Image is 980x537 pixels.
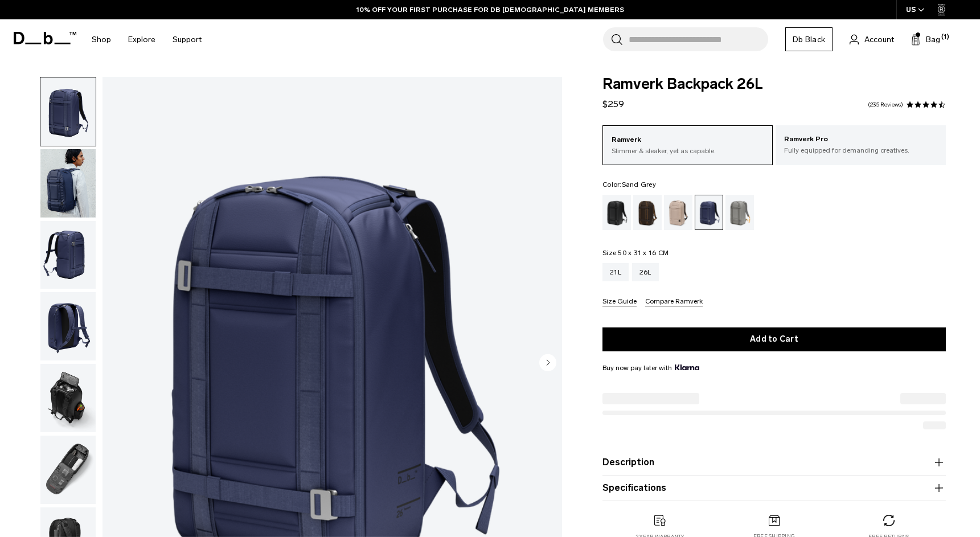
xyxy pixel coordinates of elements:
[602,327,946,351] button: Add to Cart
[128,19,155,60] a: Explore
[40,436,96,504] img: Ramverk Backpack 26L Blue Hour
[40,77,96,146] button: Ramverk Backpack 26L Blue Hour
[40,292,96,361] button: Ramverk Backpack 26L Blue Hour
[784,134,937,145] p: Ramverk Pro
[539,354,556,374] button: Next slide
[40,149,96,218] img: Ramverk Backpack 26L Blue Hour
[602,481,946,495] button: Specifications
[645,298,703,306] button: Compare Ramverk
[40,363,96,433] button: Ramverk Backpack 26L Blue Hour
[695,195,723,230] a: Blue Hour
[612,146,764,156] p: Slimmer & sleaker, yet as capable.
[725,195,754,230] a: Sand Grey
[850,32,894,46] a: Account
[632,263,659,281] a: 26L
[675,364,699,370] img: {"height" => 20, "alt" => "Klarna"}
[356,5,624,15] a: 10% OFF YOUR FIRST PURCHASE FOR DB [DEMOGRAPHIC_DATA] MEMBERS
[92,19,111,60] a: Shop
[784,145,937,155] p: Fully equipped for demanding creatives.
[926,34,940,46] span: Bag
[664,195,692,230] a: Fogbow Beige
[602,195,631,230] a: Black Out
[785,27,833,51] a: Db Black
[633,195,662,230] a: Espresso
[602,456,946,469] button: Description
[602,263,629,281] a: 21L
[40,77,96,146] img: Ramverk Backpack 26L Blue Hour
[602,77,946,92] span: Ramverk Backpack 26L
[602,249,669,256] legend: Size:
[40,435,96,505] button: Ramverk Backpack 26L Blue Hour
[602,298,637,306] button: Size Guide
[602,181,656,188] legend: Color:
[868,102,903,108] a: 235 reviews
[40,364,96,432] img: Ramverk Backpack 26L Blue Hour
[864,34,894,46] span: Account
[40,220,96,290] button: Ramverk Backpack 26L Blue Hour
[40,292,96,360] img: Ramverk Backpack 26L Blue Hour
[941,32,949,42] span: (1)
[173,19,202,60] a: Support
[776,125,946,164] a: Ramverk Pro Fully equipped for demanding creatives.
[612,134,764,146] p: Ramverk
[911,32,940,46] button: Bag (1)
[83,19,210,60] nav: Main Navigation
[40,221,96,289] img: Ramverk Backpack 26L Blue Hour
[602,363,699,373] span: Buy now pay later with
[618,249,669,257] span: 50 x 31 x 16 CM
[602,99,624,109] span: $259
[622,181,656,188] span: Sand Grey
[40,149,96,218] button: Ramverk Backpack 26L Blue Hour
